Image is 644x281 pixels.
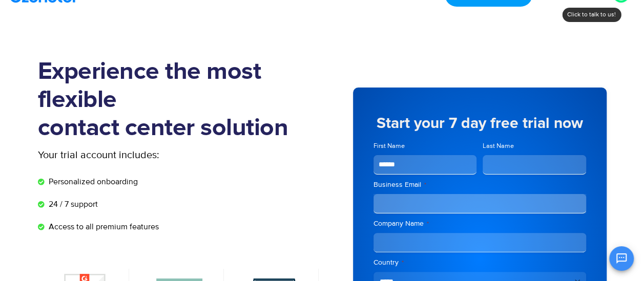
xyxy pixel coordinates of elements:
[373,141,477,151] label: First Name
[609,246,634,271] button: Open chat
[38,58,322,142] h1: Experience the most flexible contact center solution
[46,176,138,188] span: Personalized onboarding
[46,198,98,210] span: 24 / 7 support
[373,219,586,229] label: Company Name
[38,147,245,163] p: Your trial account includes:
[483,141,586,151] label: Last Name
[373,257,586,268] label: Country
[373,116,586,131] h5: Start your 7 day free trial now
[373,180,586,190] label: Business Email
[46,221,159,233] span: Access to all premium features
